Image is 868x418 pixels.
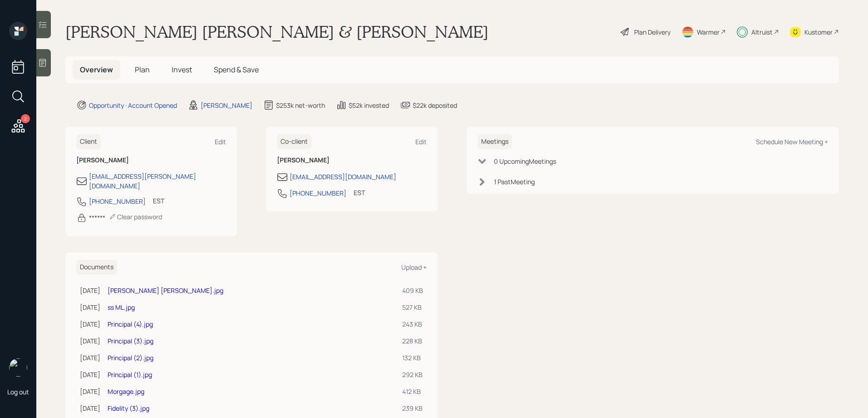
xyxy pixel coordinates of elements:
div: Log out [7,388,29,396]
a: [PERSON_NAME] [PERSON_NAME].jpg [108,286,223,295]
a: Principal (4).jpg [108,320,153,328]
div: [DATE] [80,403,100,413]
div: 132 KB [402,353,423,363]
div: EST [153,196,164,206]
div: 243 KB [402,319,423,329]
div: 1 Past Meeting [494,177,535,186]
div: [DATE] [80,319,100,329]
div: [EMAIL_ADDRESS][DOMAIN_NAME] [290,172,396,181]
a: Fidelity (3).jpg [108,404,149,413]
div: Edit [415,137,427,146]
div: EST [354,188,365,197]
div: Plan Delivery [634,27,671,37]
div: [PERSON_NAME] [201,101,252,110]
div: Clear password [109,212,162,221]
a: Principal (2).jpg [108,353,153,362]
div: Edit [215,137,226,146]
span: Spend & Save [214,65,259,75]
div: 412 KB [402,387,423,396]
div: $52k invested [349,101,389,110]
div: 527 KB [402,302,423,312]
div: [DATE] [80,336,100,346]
a: ss ML.jpg [108,303,135,312]
div: [DATE] [80,370,100,379]
span: Invest [172,65,192,75]
div: [EMAIL_ADDRESS][PERSON_NAME][DOMAIN_NAME] [89,171,226,191]
img: sami-boghos-headshot.png [9,358,27,377]
div: 2 [21,114,30,123]
span: Plan [135,65,150,75]
h6: [PERSON_NAME] [277,156,427,164]
div: $253k net-worth [276,101,325,110]
div: Opportunity · Account Opened [89,101,177,110]
h6: Client [76,134,101,149]
h6: Meetings [478,134,512,149]
div: [PHONE_NUMBER] [89,196,146,206]
a: Principal (3).jpg [108,337,153,345]
div: $22k deposited [413,101,457,110]
h6: Co-client [277,134,311,149]
div: 292 KB [402,370,423,379]
h6: Documents [76,260,117,275]
div: 228 KB [402,336,423,346]
div: 409 KB [402,286,423,295]
div: Upload + [401,263,427,272]
h1: [PERSON_NAME] [PERSON_NAME] & [PERSON_NAME] [65,22,488,42]
div: [PHONE_NUMBER] [290,188,346,198]
h6: [PERSON_NAME] [76,156,226,164]
span: Overview [80,65,113,75]
a: Morgage.jpg [108,387,144,396]
a: Principal (1).jpg [108,370,152,379]
div: [DATE] [80,387,100,396]
div: [DATE] [80,353,100,363]
div: [DATE] [80,302,100,312]
div: Schedule New Meeting + [756,137,828,146]
div: [DATE] [80,286,100,295]
div: Kustomer [804,27,833,37]
div: Warmer [697,27,720,37]
div: 239 KB [402,403,423,413]
div: 0 Upcoming Meeting s [494,156,556,166]
div: Altruist [751,27,773,37]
